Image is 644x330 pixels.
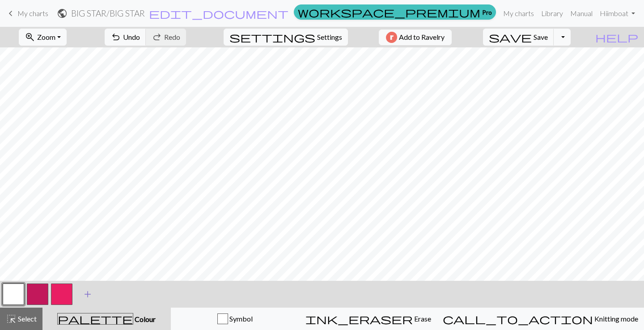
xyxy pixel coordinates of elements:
span: save [489,31,532,43]
span: Knitting mode [593,314,638,323]
span: Save [534,33,548,41]
span: settings [229,31,315,43]
span: undo [110,31,121,43]
a: My charts [5,6,48,21]
span: add [82,288,93,300]
span: call_to_action [443,313,593,325]
a: My charts [500,4,538,22]
span: edit_document [149,7,288,20]
a: Manual [567,4,596,22]
span: Select [17,314,37,323]
span: help [595,31,638,43]
button: Undo [105,29,146,46]
button: SettingsSettings [224,29,348,46]
span: Colour [133,315,156,323]
span: highlight_alt [6,313,17,325]
button: Erase [300,308,437,330]
button: Zoom [19,29,67,46]
button: Save [483,29,554,46]
span: My charts [17,9,48,17]
span: public [57,7,68,20]
span: Symbol [228,314,253,323]
img: Ravelry [386,32,397,43]
span: keyboard_arrow_left [5,7,16,20]
span: Undo [123,33,140,41]
span: Zoom [37,33,55,41]
button: Colour [42,308,171,330]
span: Erase [413,314,431,323]
a: Pro [294,4,496,20]
a: Library [538,4,567,22]
span: ink_eraser [305,313,413,325]
i: Settings [229,32,315,42]
button: Symbol [171,308,300,330]
span: zoom_in [25,31,35,43]
h2: BIG STAR / BIG STAR [71,8,145,18]
a: Hiimboat [596,4,639,22]
span: Add to Ravelry [399,32,445,43]
button: Knitting mode [437,308,644,330]
span: Settings [317,32,342,42]
button: Add to Ravelry [379,30,452,45]
span: palette [58,313,133,325]
span: workspace_premium [298,6,480,18]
